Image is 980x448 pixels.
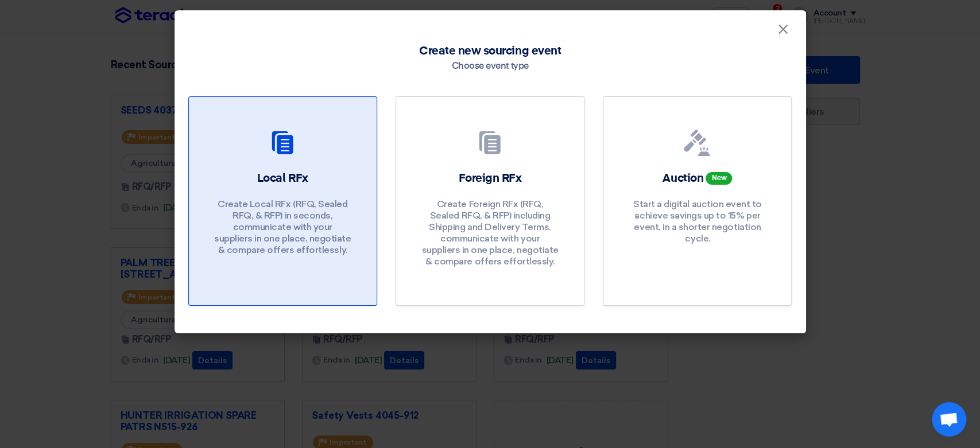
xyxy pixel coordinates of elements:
[214,198,351,256] p: Create Local RFx (RFQ, Sealed RFQ, & RFP) in seconds, communicate with your suppliers in one plac...
[396,96,584,306] a: Foreign RFx Create Foreign RFx (RFQ, Sealed RFQ, & RFP) including Shipping and Delivery Terms, co...
[459,170,522,186] h2: Foreign RFx
[777,21,789,44] span: ×
[419,42,561,60] span: Create new sourcing event
[452,60,529,73] div: Choose event type
[768,18,798,41] button: Close
[421,198,559,267] p: Create Foreign RFx (RFQ, Sealed RFQ, & RFP) including Shipping and Delivery Terms, communicate wi...
[663,173,703,184] span: Auction
[188,96,377,306] a: Local RFx Create Local RFx (RFQ, Sealed RFQ, & RFP) in seconds, communicate with your suppliers i...
[629,198,766,244] p: Start a digital auction event to achieve savings up to 15% per event, in a shorter negotiation cy...
[603,96,792,306] a: Auction New Start a digital auction event to achieve savings up to 15% per event, in a shorter ne...
[257,170,308,186] h2: Local RFx
[932,402,966,437] div: Open chat
[706,172,732,185] span: New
